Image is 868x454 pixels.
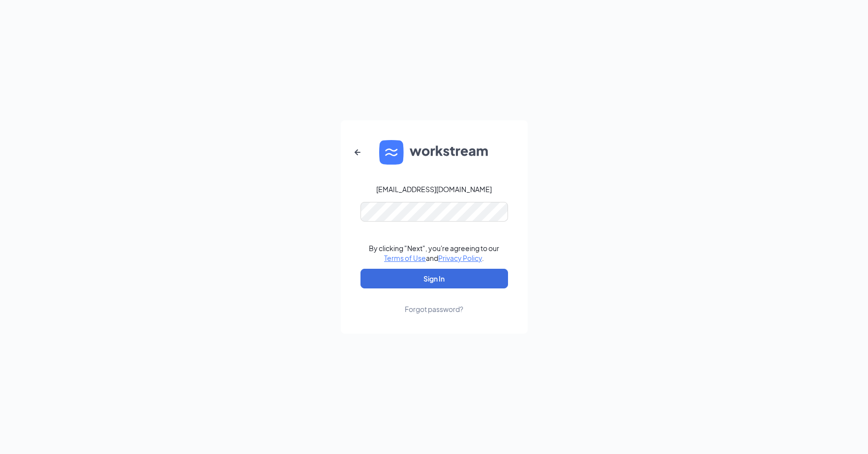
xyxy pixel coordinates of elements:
[369,243,499,263] div: By clicking "Next", you're agreeing to our and .
[360,269,508,288] button: Sign In
[346,141,369,164] button: ArrowLeftNew
[384,254,426,262] a: Terms of Use
[352,146,363,158] svg: ArrowLeftNew
[376,184,492,194] div: [EMAIL_ADDRESS][DOMAIN_NAME]
[438,254,482,262] a: Privacy Policy
[379,140,489,165] img: WS logo and Workstream text
[405,288,463,314] a: Forgot password?
[405,304,463,314] div: Forgot password?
